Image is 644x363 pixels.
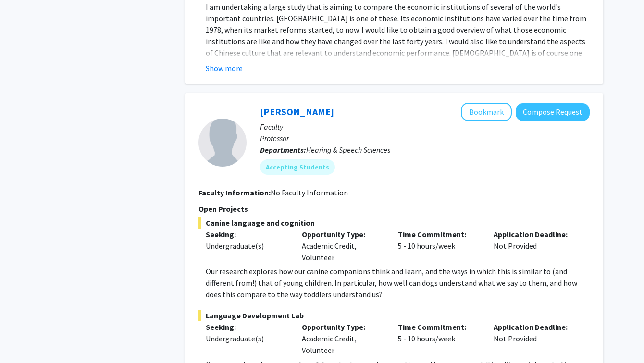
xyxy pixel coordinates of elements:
b: Departments: [260,145,306,155]
span: No Faculty Information [271,188,348,197]
span: Language Development Lab [198,310,590,321]
p: Time Commitment: [398,229,480,240]
b: Faculty Information: [198,188,271,197]
p: Opportunity Type: [302,229,384,240]
div: Undergraduate(s) [206,333,287,344]
p: Application Deadline: [494,229,575,240]
span: Hearing & Speech Sciences [306,145,390,155]
p: Faculty [260,121,590,133]
div: Academic Credit, Volunteer [295,321,391,356]
p: Open Projects [198,203,590,215]
span: Canine language and cognition [198,217,590,229]
button: Compose Request to Rochelle Newman [516,103,590,121]
p: I am undertaking a large study that is aiming to compare the economic institutions of several of ... [206,1,590,70]
p: Time Commitment: [398,321,480,333]
p: Professor [260,133,590,144]
p: Seeking: [206,321,287,333]
p: Seeking: [206,229,287,240]
a: [PERSON_NAME] [260,106,334,118]
iframe: Chat [7,320,41,356]
p: Application Deadline: [494,321,575,333]
mat-chip: Accepting Students [260,159,335,175]
div: 5 - 10 hours/week [391,229,487,263]
div: 5 - 10 hours/week [391,321,487,356]
p: Opportunity Type: [302,321,384,333]
button: Show more [206,62,243,74]
div: Not Provided [486,321,582,356]
button: Add Rochelle Newman to Bookmarks [461,103,512,121]
div: Undergraduate(s) [206,240,287,252]
div: Not Provided [486,229,582,263]
div: Academic Credit, Volunteer [295,229,391,263]
p: Our research explores how our canine companions think and learn, and the ways in which this is si... [206,266,590,300]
